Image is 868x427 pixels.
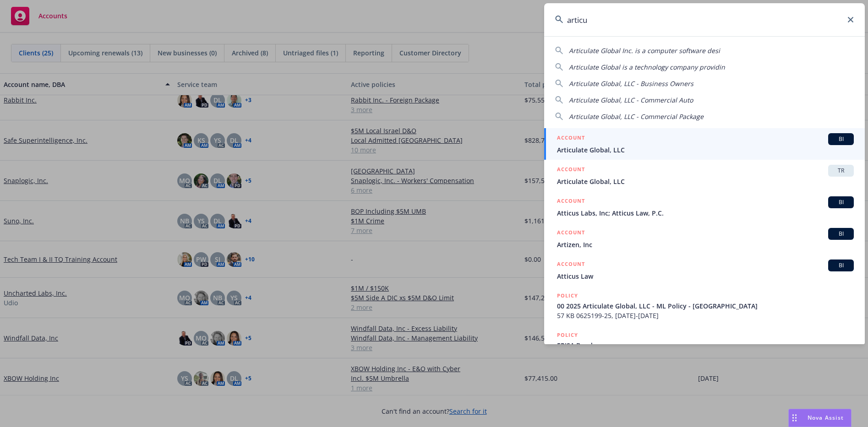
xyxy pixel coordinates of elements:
h5: ACCOUNT [557,228,585,239]
h5: ACCOUNT [557,165,585,176]
span: Atticus Labs, Inc; Atticus Law, P.C. [557,208,854,218]
h5: ACCOUNT [557,259,585,270]
span: Articulate Global, LLC - Commercial Auto [569,96,693,104]
span: BI [832,261,850,270]
span: BI [832,198,850,206]
span: Nova Assist [808,414,844,422]
span: BI [832,135,850,143]
a: POLICYERISA Bond [544,325,865,365]
div: Drag to move [789,409,800,427]
h5: ACCOUNT [557,196,585,207]
span: Articulate Global Inc. is a computer software desi [569,46,720,55]
input: Search... [544,3,865,36]
h5: ACCOUNT [557,133,585,144]
a: ACCOUNTTRArticulate Global, LLC [544,160,865,191]
span: 00 2025 Articulate Global, LLC - ML Policy - [GEOGRAPHIC_DATA] [557,301,854,311]
span: ERISA Bond [557,341,854,350]
span: Articulate Global, LLC - Commercial Package [569,112,704,121]
span: Articulate Global, LLC [557,145,854,155]
h5: POLICY [557,291,578,300]
a: ACCOUNTBIAtticus Labs, Inc; Atticus Law, P.C. [544,191,865,223]
span: Articulate Global, LLC - Business Owners [569,79,693,88]
h5: POLICY [557,330,578,340]
span: BI [832,230,850,238]
span: 57 KB 0625199-25, [DATE]-[DATE] [557,311,854,320]
a: POLICY00 2025 Articulate Global, LLC - ML Policy - [GEOGRAPHIC_DATA]57 KB 0625199-25, [DATE]-[DATE] [544,286,865,325]
span: Articulate Global is a technology company providin [569,63,725,71]
span: TR [832,167,850,175]
a: ACCOUNTBIArticulate Global, LLC [544,128,865,160]
span: Artizen, Inc [557,240,854,249]
span: Articulate Global, LLC [557,177,854,186]
a: ACCOUNTBIArtizen, Inc [544,223,865,254]
span: Atticus Law [557,271,854,281]
a: ACCOUNTBIAtticus Law [544,254,865,286]
button: Nova Assist [788,409,852,427]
